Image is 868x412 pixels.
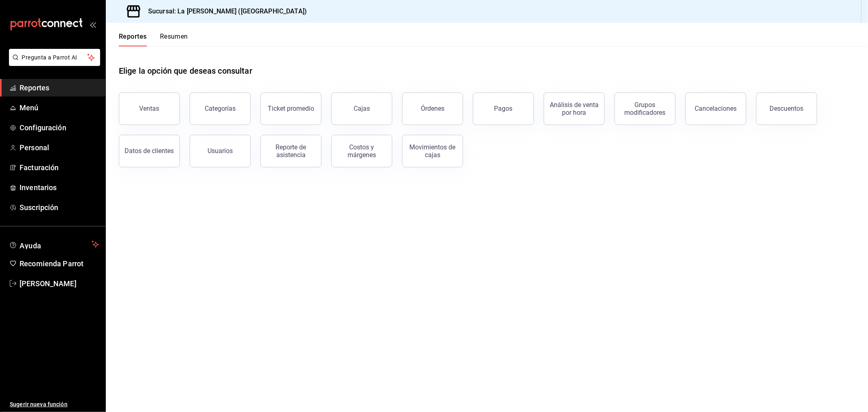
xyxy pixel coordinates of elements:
[20,239,88,249] span: Ayuda
[6,59,100,68] a: Pregunta a Parrot AI
[20,182,99,193] span: Inventarios
[544,92,605,125] button: Análisis de venta por hora
[119,33,147,46] button: Reportes
[20,162,99,173] span: Facturación
[331,135,392,167] button: Costos y márgenes
[695,105,737,112] div: Cancelaciones
[20,122,99,133] span: Configuración
[119,33,188,46] div: navigation tabs
[421,105,444,112] div: Órdenes
[119,65,252,77] h1: Elige la opción que deseas consultar
[260,135,321,167] button: Reporte de asistencia
[549,101,599,116] div: Análisis de venta por hora
[266,143,316,159] div: Reporte de asistencia
[9,49,100,66] button: Pregunta a Parrot AI
[685,92,746,125] button: Cancelaciones
[119,135,180,167] button: Datos de clientes
[208,147,233,155] div: Usuarios
[190,135,251,167] button: Usuarios
[354,105,370,112] div: Cajas
[407,143,458,159] div: Movimientos de cajas
[402,92,463,125] button: Órdenes
[10,400,99,409] span: Sugerir nueva función
[190,92,251,125] button: Categorías
[614,92,676,125] button: Grupos modificadores
[473,92,534,125] button: Pagos
[160,33,188,46] button: Resumen
[402,135,463,167] button: Movimientos de cajas
[770,105,804,112] div: Descuentos
[337,143,387,159] div: Costos y márgenes
[20,82,99,93] span: Reportes
[20,258,99,269] span: Recomienda Parrot
[756,92,817,125] button: Descuentos
[20,142,99,153] span: Personal
[140,105,160,112] div: Ventas
[90,21,96,28] button: open_drawer_menu
[20,278,99,289] span: [PERSON_NAME]
[20,102,99,113] span: Menú
[331,92,392,125] button: Cajas
[205,105,236,112] div: Categorías
[125,147,174,155] div: Datos de clientes
[119,92,180,125] button: Ventas
[260,92,321,125] button: Ticket promedio
[142,7,307,16] h3: Sucursal: La [PERSON_NAME] ([GEOGRAPHIC_DATA])
[494,105,513,112] div: Pagos
[22,53,87,62] span: Pregunta a Parrot AI
[268,105,314,112] div: Ticket promedio
[620,101,670,116] div: Grupos modificadores
[20,202,99,213] span: Suscripción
